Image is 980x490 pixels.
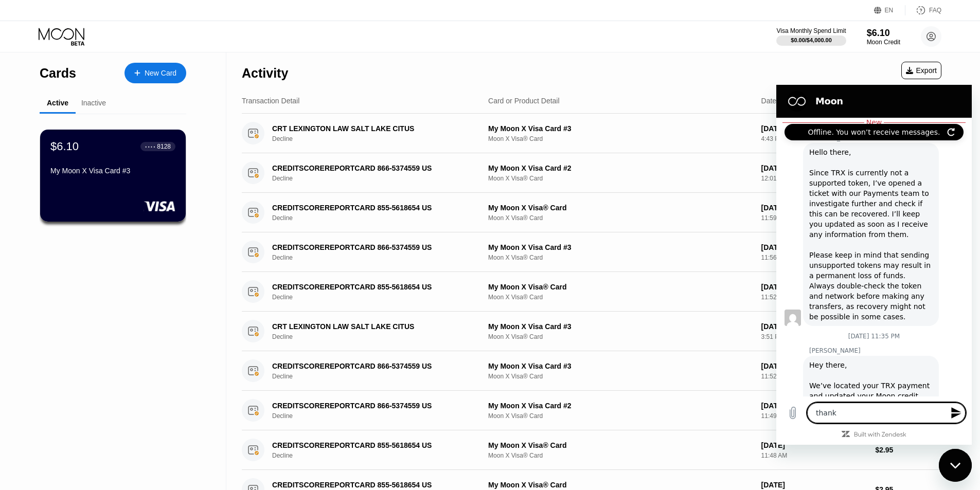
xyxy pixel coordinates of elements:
div: My Moon X Visa Card #3 [488,362,753,370]
div: [DATE] [761,322,867,331]
div: FAQ [929,7,941,14]
div: CREDITSCOREREPORTCARD 855-5618654 US [272,204,472,212]
div: Decline [272,214,487,222]
div: New Card [145,69,176,78]
div: Decline [272,175,487,182]
div: Moon Credit [867,39,900,46]
div: CREDITSCOREREPORTCARD 866-5374559 USDeclineMy Moon X Visa Card #3Moon X Visa® Card[DATE]11:56 AM$... [242,232,941,272]
a: Built with Zendesk: Visit the Zendesk website in a new tab [78,347,130,354]
div: Export [901,62,941,79]
div: My Moon X Visa Card #3 [488,124,753,133]
div: Moon X Visa® Card [488,412,753,420]
div: [DATE] [761,124,867,133]
iframe: Messaging window [776,85,972,445]
div: [DATE] [761,204,867,212]
div: $2.95 [875,446,941,454]
div: [DATE] [761,283,867,291]
div: 11:59 AM [761,214,867,222]
div: $6.10 [50,140,79,153]
div: 11:48 AM [761,452,867,459]
div: Decline [272,254,487,261]
div: Card or Product Detail [488,97,560,105]
div: Moon X Visa® Card [488,294,753,301]
div: 8128 [157,143,171,150]
div: [DATE] [761,402,867,410]
button: Send message [169,318,189,338]
div: 11:56 AM [761,254,867,261]
div: [DATE] [761,362,867,370]
div: $0.00 / $4,000.00 [791,37,832,43]
div: CREDITSCOREREPORTCARD 855-5618654 US [272,481,472,489]
div: Decline [272,294,487,301]
div: CREDITSCOREREPORTCARD 855-5618654 USDeclineMy Moon X Visa® CardMoon X Visa® Card[DATE]11:52 AM$2.95 [242,272,941,312]
div: My Moon X Visa Card #2 [488,402,753,410]
div: CREDITSCOREREPORTCARD 855-5618654 US [272,283,472,291]
div: [DATE] [761,243,867,251]
div: FAQ [905,5,941,15]
div: My Moon X Visa® Card [488,283,753,291]
div: CRT LEXINGTON LAW SALT LAKE CITUS [272,322,472,331]
div: My Moon X Visa® Card [488,204,753,212]
div: $6.10 [867,28,900,39]
div: 4:43 PM [761,135,867,142]
div: Moon X Visa® Card [488,175,753,182]
div: Decline [272,452,487,459]
div: Visa Monthly Spend Limit$0.00/$4,000.00 [776,27,846,46]
div: Decline [272,135,487,142]
div: CREDITSCOREREPORTCARD 866-5374559 USDeclineMy Moon X Visa Card #3Moon X Visa® Card[DATE]11:52 AM$... [242,351,941,391]
div: Moon X Visa® Card [488,452,753,459]
div: Visa Monthly Spend Limit [776,27,846,34]
div: Decline [272,333,487,340]
div: Inactive [81,99,106,107]
div: CREDITSCOREREPORTCARD 855-5618654 USDeclineMy Moon X Visa® CardMoon X Visa® Card[DATE]11:59 AM$2.95 [242,193,941,232]
div: ● ● ● ● [145,145,155,148]
div: CREDITSCOREREPORTCARD 866-5374559 US [272,164,472,172]
div: Active [47,99,68,107]
div: Hey there, We’ve located your TRX payment and updated your Moon credit balance. Please note that we [33,275,156,378]
div: New Card [124,63,186,83]
div: CRT LEXINGTON LAW SALT LAKE CITUSDeclineMy Moon X Visa Card #3Moon X Visa® Card[DATE]4:43 PM$24.95 [242,114,941,153]
div: Date & Time [761,97,801,105]
div: Transaction Detail [242,97,299,105]
div: 3:51 PM [761,333,867,340]
div: CREDITSCOREREPORTCARD 866-5374559 US [272,402,472,410]
div: Cards [40,66,76,81]
div: My Moon X Visa Card #3 [488,243,753,251]
div: CREDITSCOREREPORTCARD 866-5374559 US [272,243,472,251]
button: Upload file [6,318,27,338]
div: My Moon X Visa Card #3 [488,322,753,331]
div: 11:49 AM [761,412,867,420]
div: $6.10● ● ● ●8128My Moon X Visa Card #3 [40,130,186,222]
div: Moon X Visa® Card [488,214,753,222]
div: Moon X Visa® Card [488,135,753,142]
div: Decline [272,412,487,420]
div: My Moon X Visa Card #2 [488,164,753,172]
textarea: thank [31,318,189,338]
div: Moon X Visa® Card [488,254,753,261]
div: [DATE] [761,481,867,489]
div: Moon X Visa® Card [488,333,753,340]
div: My Moon X Visa® Card [488,481,753,489]
div: Export [906,66,937,75]
div: Decline [272,373,487,380]
div: EN [885,7,894,14]
div: CREDITSCOREREPORTCARD 866-5374559 US [272,362,472,370]
div: $6.10Moon Credit [867,28,900,46]
div: EN [874,5,905,15]
div: CREDITSCOREREPORTCARD 855-5618654 USDeclineMy Moon X Visa® CardMoon X Visa® Card[DATE]11:48 AM$2.95 [242,430,941,470]
div: [DATE] [761,164,867,172]
div: CRT LEXINGTON LAW SALT LAKE CITUSDeclineMy Moon X Visa Card #3Moon X Visa® Card[DATE]3:51 PM$24.95 [242,312,941,351]
div: Activity [242,66,288,81]
div: CREDITSCOREREPORTCARD 866-5374559 USDeclineMy Moon X Visa Card #2Moon X Visa® Card[DATE]11:49 AM$... [242,391,941,430]
div: My Moon X Visa Card #3 [50,167,175,175]
iframe: Button to launch messaging window, conversation in progress [939,449,972,482]
div: [DATE] [761,441,867,449]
